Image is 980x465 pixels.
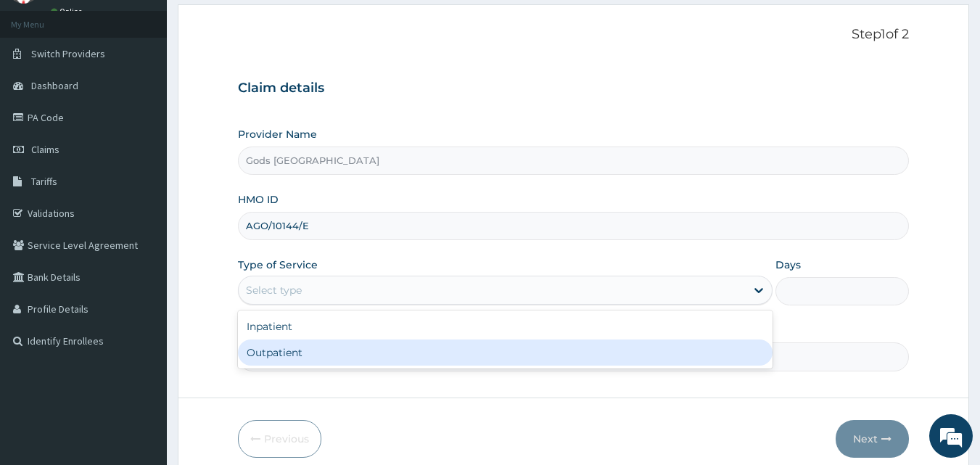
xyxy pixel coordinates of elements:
textarea: Type your message and hit 'Enter' [7,310,276,361]
label: Days [775,258,801,272]
a: Online [51,7,86,17]
span: Dashboard [31,79,78,92]
div: Minimize live chat window [238,7,273,42]
span: Claims [31,143,59,156]
span: Tariffs [31,175,57,188]
label: Type of Service [238,258,318,272]
h3: Claim details [238,81,910,96]
label: HMO ID [238,192,279,207]
label: Provider Name [238,127,317,141]
div: Chat with us now [75,81,244,100]
input: Enter HMO ID [238,212,910,240]
p: Step 1 of 2 [238,27,910,43]
button: Next [836,420,909,458]
div: Outpatient [238,340,773,366]
span: We're online! [84,140,200,287]
img: d_794563401_company_1708531726252_794563401 [27,73,59,109]
div: Inpatient [238,313,773,340]
span: Switch Providers [31,47,105,60]
div: Select type [246,283,302,297]
button: Previous [238,420,321,458]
